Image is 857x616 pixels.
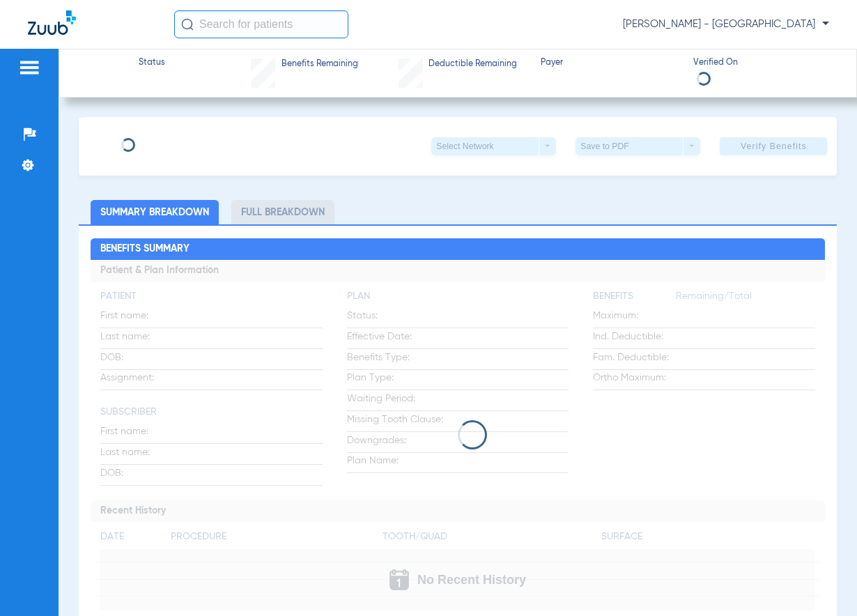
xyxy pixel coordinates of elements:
img: Search Icon [181,18,194,31]
span: Verified On [693,57,834,70]
span: Payer [541,57,681,70]
img: hamburger-icon [18,59,40,76]
span: Deductible Remaining [428,59,517,71]
li: Full Breakdown [231,200,334,224]
li: Summary Breakdown [91,200,219,224]
input: Search for patients [174,10,348,38]
img: Zuub Logo [28,10,76,35]
span: Benefits Remaining [281,59,358,71]
span: [PERSON_NAME] - [GEOGRAPHIC_DATA] [623,17,829,31]
h2: Benefits Summary [91,238,825,261]
span: Status [139,57,165,70]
